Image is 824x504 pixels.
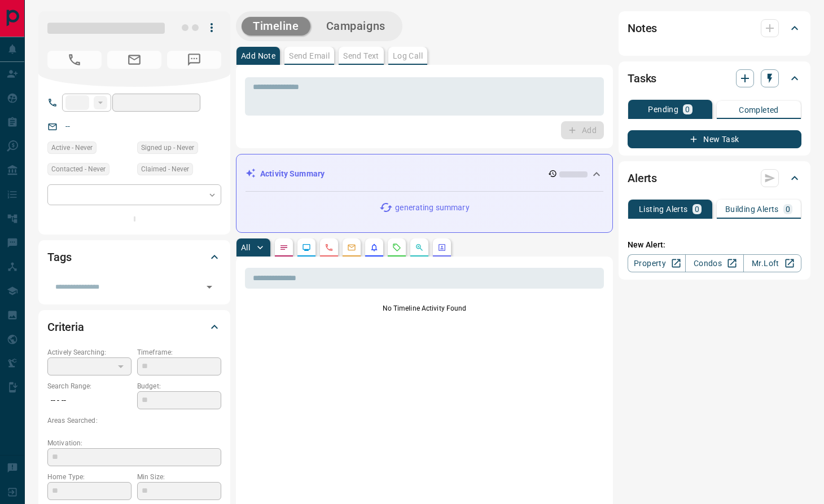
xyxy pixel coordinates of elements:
[242,17,310,36] button: Timeline
[628,169,657,187] h2: Alerts
[47,318,84,336] h2: Criteria
[201,279,217,295] button: Open
[51,163,106,175] span: Contacted - Never
[628,165,801,192] div: Alerts
[47,51,102,69] span: No Number
[260,168,325,180] p: Activity Summary
[315,17,397,36] button: Campaigns
[47,391,132,410] p: -- - --
[695,205,699,213] p: 0
[628,15,801,42] div: Notes
[392,243,401,252] svg: Requests
[628,239,801,251] p: New Alert:
[739,106,779,114] p: Completed
[639,205,688,213] p: Listing Alerts
[325,243,334,252] svg: Calls
[437,243,446,252] svg: Agent Actions
[47,472,132,482] p: Home Type:
[302,243,311,252] svg: Lead Browsing Activity
[241,52,275,60] p: Add Note
[279,243,288,252] svg: Notes
[65,122,70,131] a: --
[137,381,221,391] p: Budget:
[685,254,743,272] a: Condos
[628,130,801,148] button: New Task
[47,415,221,426] p: Areas Searched:
[725,205,779,213] p: Building Alerts
[246,163,603,184] div: Activity Summary
[167,51,221,69] span: No Number
[370,243,379,252] svg: Listing Alerts
[47,313,221,341] div: Criteria
[415,243,424,252] svg: Opportunities
[137,347,221,357] p: Timeframe:
[743,254,801,272] a: Mr.Loft
[51,142,93,153] span: Active - Never
[648,105,678,113] p: Pending
[241,244,250,251] p: All
[245,303,604,313] p: No Timeline Activity Found
[47,438,221,448] p: Motivation:
[107,51,161,69] span: No Email
[47,248,71,266] h2: Tags
[141,163,189,175] span: Claimed - Never
[347,243,356,252] svg: Emails
[628,254,686,272] a: Property
[628,19,657,37] h2: Notes
[628,65,801,92] div: Tasks
[47,244,221,271] div: Tags
[786,205,790,213] p: 0
[395,202,469,214] p: generating summary
[47,347,132,357] p: Actively Searching:
[47,381,132,391] p: Search Range:
[628,69,656,87] h2: Tasks
[137,472,221,482] p: Min Size:
[685,105,690,113] p: 0
[141,142,194,153] span: Signed up - Never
